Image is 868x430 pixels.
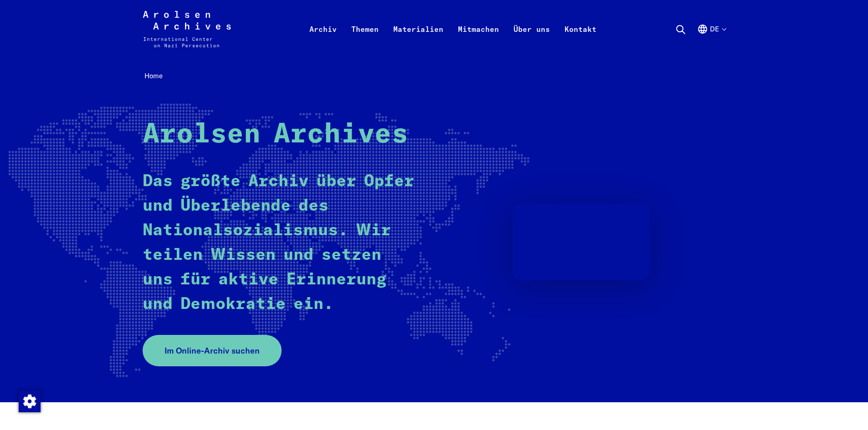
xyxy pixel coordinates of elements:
span: Home [144,71,163,80]
button: Deutsch, Sprachauswahl [697,24,726,56]
a: Im Online-Archiv suchen [143,335,282,366]
span: Im Online-Archiv suchen [164,344,260,357]
a: Mitmachen [451,22,506,58]
a: Über uns [506,22,557,58]
a: Archiv [302,22,344,58]
nav: Breadcrumb [143,69,726,83]
a: Kontakt [557,22,604,58]
a: Themen [344,22,386,58]
img: Zustimmung ändern [19,390,41,412]
nav: Primär [302,11,604,47]
a: Materialien [386,22,451,58]
strong: Arolsen Archives [143,121,408,148]
p: Das größte Archiv über Opfer und Überlebende des Nationalsozialismus. Wir teilen Wissen und setze... [143,169,418,317]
